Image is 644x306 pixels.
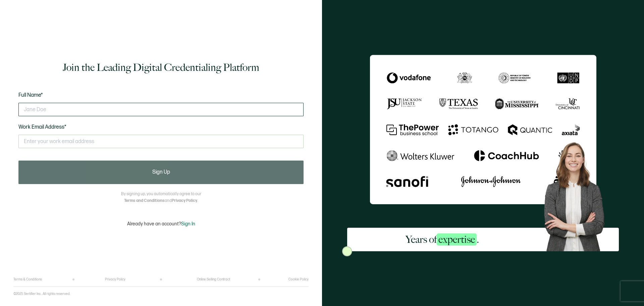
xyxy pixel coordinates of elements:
[63,61,259,74] h1: Join the Leading Digital Credentialing Platform
[18,135,304,148] input: Enter your work email address
[288,277,309,281] a: Cookie Policy
[13,277,42,281] a: Terms & Conditions
[127,221,195,227] p: Already have an account?
[152,170,170,175] span: Sign Up
[437,233,477,246] span: expertise
[105,277,125,281] a: Privacy Policy
[121,191,201,204] p: By signing up, you automatically agree to our and .
[13,292,70,296] p: ©2025 Sertifier Inc.. All rights reserved.
[172,198,197,203] a: Privacy Policy
[406,233,479,246] h2: Years of .
[537,137,619,251] img: Sertifier Signup - Years of <span class="strong-h">expertise</span>. Hero
[18,124,66,130] span: Work Email Address*
[342,246,352,256] img: Sertifier Signup
[370,55,596,204] img: Sertifier Signup - Years of <span class="strong-h">expertise</span>.
[18,103,304,116] input: Jane Doe
[124,198,165,203] a: Terms and Conditions
[181,221,195,227] span: Sign In
[197,277,230,281] a: Online Selling Contract
[18,92,43,98] span: Full Name*
[18,161,304,184] button: Sign Up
